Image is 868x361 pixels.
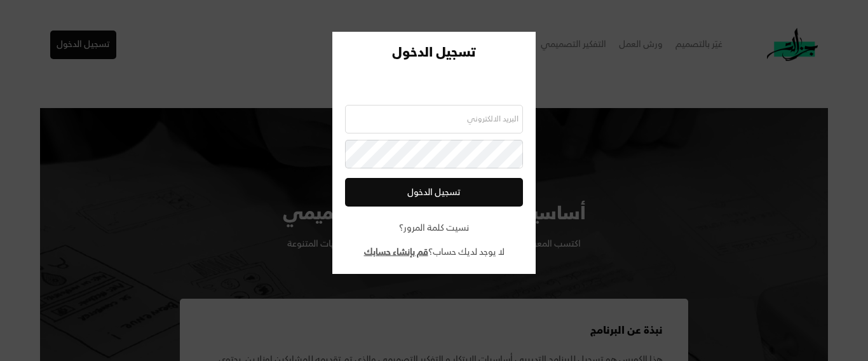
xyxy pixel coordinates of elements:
input: البريد الالكتروني [345,105,523,133]
div: لا يوجد لديك حساب؟ [345,243,523,261]
h5: تسجيل الدخول [392,44,476,73]
button: تسجيل الدخول [345,178,523,207]
div: نسيت كلمة المرور؟ [345,219,523,237]
u: قم بإنشاء حسابك [364,245,428,259]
